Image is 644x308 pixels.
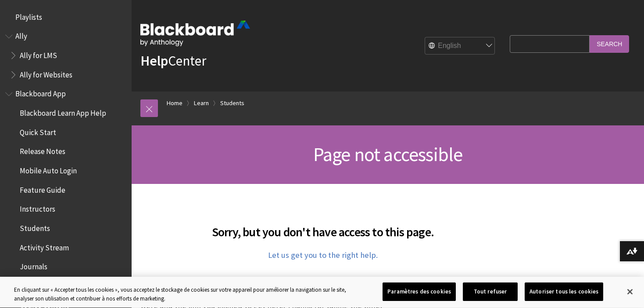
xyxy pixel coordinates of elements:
[15,10,42,22] span: Playlists
[15,87,66,99] span: Blackboard App
[20,221,50,233] span: Students
[20,183,65,194] span: Feature Guide
[20,260,47,271] span: Journals
[590,35,629,52] input: Search
[620,282,640,301] button: Fermer
[20,240,69,252] span: Activity Stream
[313,142,463,166] span: Page not accessible
[268,250,378,260] a: Let us get you to the right help.
[20,202,55,214] span: Instructors
[140,52,168,70] strong: Help
[5,10,126,25] nav: Book outline for Playlists
[20,144,65,156] span: Release Notes
[220,98,244,109] a: Students
[140,212,505,241] h2: Sorry, but you don't have access to this page.
[383,282,456,301] button: Paramètres des cookies
[5,29,126,82] nav: Book outline for Anthology Ally Help
[140,21,250,46] img: Blackboard by Anthology
[20,48,57,60] span: Ally for LMS
[20,163,77,175] span: Mobile Auto Login
[525,282,603,301] button: Autoriser tous les cookies
[14,286,354,303] div: En cliquant sur « Accepter tous les cookies », vous acceptez le stockage de cookies sur votre app...
[463,282,518,301] button: Tout refuser
[425,37,495,55] select: Site Language Selector
[167,98,182,109] a: Home
[20,106,106,117] span: Blackboard Learn App Help
[194,98,209,109] a: Learn
[20,67,72,79] span: Ally for Websites
[20,125,56,137] span: Quick Start
[140,52,206,70] a: HelpCenter
[15,29,27,41] span: Ally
